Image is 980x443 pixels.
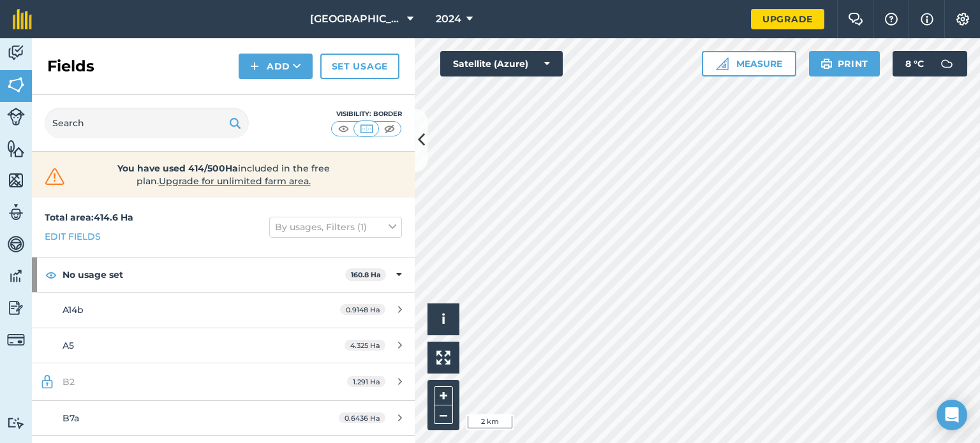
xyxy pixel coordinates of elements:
[955,13,970,25] img: A cog icon
[809,51,880,76] button: Print
[117,163,238,174] strong: You have used 414/500Ha
[345,340,385,351] span: 4.325 Ha
[32,401,415,435] a: B7a0.6436 Ha
[7,266,25,286] img: svg+xml;base64,PD94bWwgdmVyc2lvbj0iMS4wIiBlbmNvZGluZz0idXRmLTgiPz4KPCEtLSBHZW5lcmF0b3I6IEFkb2JlIE...
[45,212,133,223] strong: Total area : 414.6 Ha
[45,229,101,243] a: Edit fields
[7,108,25,126] img: svg+xml;base64,PD94bWwgdmVyc2lvbj0iMS4wIiBlbmNvZGluZz0idXRmLTgiPz4KPCEtLSBHZW5lcmF0b3I6IEFkb2JlIE...
[229,115,241,131] img: svg+xml;base64,PHN2ZyB4bWxucz0iaHR0cDovL3d3dy53My5vcmcvMjAwMC9zdmciIHdpZHRoPSIxOSIgaGVpZ2h0PSIyNC...
[351,270,381,279] strong: 160.8 Ha
[820,56,833,71] img: svg+xml;base64,PHN2ZyB4bWxucz0iaHR0cDovL3d3dy53My5vcmcvMjAwMC9zdmciIHdpZHRoPSIxOSIgaGVpZ2h0PSIyNC...
[32,328,415,363] a: A54.325 Ha
[45,108,249,138] input: Search
[436,351,450,365] img: Four arrows, one pointing top left, one top right, one bottom right and the last bottom left
[427,303,459,335] button: i
[45,267,57,282] img: svg+xml;base64,PHN2ZyB4bWxucz0iaHR0cDovL3d3dy53My5vcmcvMjAwMC9zdmciIHdpZHRoPSIxOCIgaGVpZ2h0PSIyNC...
[239,54,313,79] button: Add
[63,304,84,316] span: A14b
[250,59,259,74] img: svg+xml;base64,PHN2ZyB4bWxucz0iaHR0cDovL3d3dy53My5vcmcvMjAwMC9zdmciIHdpZHRoPSIxNCIgaGVpZ2h0PSIyNC...
[7,298,25,317] img: svg+xml;base64,PD94bWwgdmVyc2lvbj0iMS4wIiBlbmNvZGluZz0idXRmLTgiPz4KPCEtLSBHZW5lcmF0b3I6IEFkb2JlIE...
[63,258,345,292] strong: No usage set
[7,139,25,158] img: svg+xml;base64,PHN2ZyB4bWxucz0iaHR0cDovL3d3dy53My5vcmcvMjAwMC9zdmciIHdpZHRoPSI1NiIgaGVpZ2h0PSI2MC...
[330,109,402,119] div: Visibility: Border
[884,13,899,25] img: A question mark icon
[7,331,25,349] img: svg+xml;base64,PD94bWwgdmVyc2lvbj0iMS4wIiBlbmNvZGluZz0idXRmLTgiPz4KPCEtLSBHZW5lcmF0b3I6IEFkb2JlIE...
[63,340,74,351] span: A5
[716,57,729,70] img: Ruler icon
[7,203,25,222] img: svg+xml;base64,PD94bWwgdmVyc2lvbj0iMS4wIiBlbmNvZGluZz0idXRmLTgiPz4KPCEtLSBHZW5lcmF0b3I6IEFkb2JlIE...
[340,304,385,315] span: 0.9148 Ha
[13,9,32,29] img: fieldmargin Logo
[42,167,68,186] img: svg+xml;base64,PHN2ZyB4bWxucz0iaHR0cDovL3d3dy53My5vcmcvMjAwMC9zdmciIHdpZHRoPSIzMiIgaGVpZ2h0PSIzMC...
[159,175,311,187] span: Upgrade for unlimited farm area.
[382,122,397,135] img: svg+xml;base64,PHN2ZyB4bWxucz0iaHR0cDovL3d3dy53My5vcmcvMjAwMC9zdmciIHdpZHRoPSI1MCIgaGVpZ2h0PSI0MC...
[63,412,79,424] span: B7a
[87,162,359,187] span: included in the free plan .
[336,122,352,135] img: svg+xml;base64,PHN2ZyB4bWxucz0iaHR0cDovL3d3dy53My5vcmcvMjAwMC9zdmciIHdpZHRoPSI1MCIgaGVpZ2h0PSI0MC...
[702,51,796,76] button: Measure
[937,400,967,430] div: Open Intercom Messenger
[310,11,402,27] span: [GEOGRAPHIC_DATA] (Pty) Ltd
[347,376,385,387] span: 1.291 Ha
[442,311,445,327] span: i
[63,376,75,388] span: B2
[320,54,399,79] a: Set usage
[934,51,960,76] img: svg+xml;base64,PD94bWwgdmVyc2lvbj0iMS4wIiBlbmNvZGluZz0idXRmLTgiPz4KPCEtLSBHZW5lcmF0b3I6IEFkb2JlIE...
[848,13,863,25] img: Two speech bubbles overlapping with the left bubble in the forefront
[7,75,25,94] img: svg+xml;base64,PHN2ZyB4bWxucz0iaHR0cDovL3d3dy53My5vcmcvMjAwMC9zdmciIHdpZHRoPSI1NiIgaGVpZ2h0PSI2MC...
[47,56,94,76] h2: Fields
[751,9,824,29] a: Upgrade
[32,293,415,327] a: A14b0.9148 Ha
[7,235,25,254] img: svg+xml;base64,PD94bWwgdmVyc2lvbj0iMS4wIiBlbmNvZGluZz0idXRmLTgiPz4KPCEtLSBHZW5lcmF0b3I6IEFkb2JlIE...
[921,11,933,27] img: svg+xml;base64,PHN2ZyB4bWxucz0iaHR0cDovL3d3dy53My5vcmcvMjAwMC9zdmciIHdpZHRoPSIxNyIgaGVpZ2h0PSIxNy...
[434,386,453,405] button: +
[32,258,415,292] div: No usage set160.8 Ha
[7,171,25,190] img: svg+xml;base64,PHN2ZyB4bWxucz0iaHR0cDovL3d3dy53My5vcmcvMjAwMC9zdmciIHdpZHRoPSI1NiIgaGVpZ2h0PSI2MC...
[7,417,25,429] img: svg+xml;base64,PD94bWwgdmVyc2lvbj0iMS4wIiBlbmNvZGluZz0idXRmLTgiPz4KPCEtLSBHZW5lcmF0b3I6IEFkb2JlIE...
[269,217,402,237] button: By usages, Filters (1)
[436,11,461,27] span: 2024
[7,43,25,62] img: svg+xml;base64,PD94bWwgdmVyc2lvbj0iMS4wIiBlbmNvZGluZz0idXRmLTgiPz4KPCEtLSBHZW5lcmF0b3I6IEFkb2JlIE...
[42,162,405,187] a: You have used 414/500Haincluded in the free plan.Upgrade for unlimited farm area.
[434,405,453,424] button: –
[32,363,415,400] a: B21.291 Ha
[905,51,924,76] span: 8 ° C
[893,51,967,76] button: 8 °C
[359,122,375,135] img: svg+xml;base64,PHN2ZyB4bWxucz0iaHR0cDovL3d3dy53My5vcmcvMjAwMC9zdmciIHdpZHRoPSI1MCIgaGVpZ2h0PSI0MC...
[440,51,563,76] button: Satellite (Azure)
[339,412,385,423] span: 0.6436 Ha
